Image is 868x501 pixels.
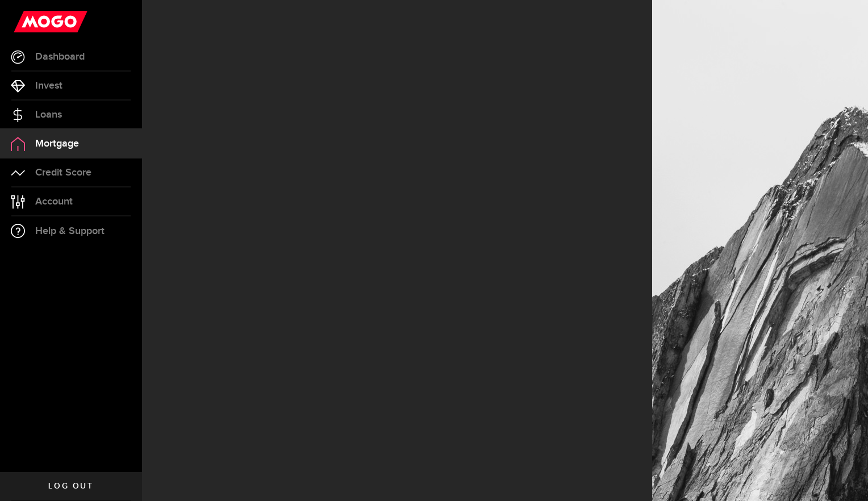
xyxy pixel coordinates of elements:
span: Log out [48,482,93,490]
span: Invest [35,81,62,91]
span: Loans [35,110,62,120]
span: Dashboard [35,52,85,62]
span: Credit Score [35,168,91,178]
button: Open LiveChat chat widget [9,5,43,39]
span: Account [35,197,73,207]
span: Mortgage [35,139,79,149]
span: Help & Support [35,226,105,236]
